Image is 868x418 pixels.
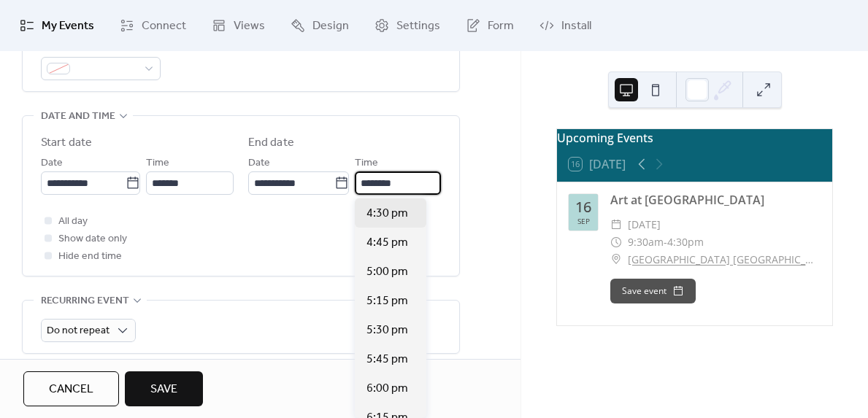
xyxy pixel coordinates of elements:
span: Settings [396,18,440,35]
a: Connect [109,6,197,45]
a: [GEOGRAPHIC_DATA] [GEOGRAPHIC_DATA][PERSON_NAME] [628,251,821,268]
a: My Events [9,6,105,45]
span: 6:00 pm [366,380,408,398]
span: 4:30 pm [366,205,408,222]
span: 9:30am [628,233,664,251]
span: 4:30pm [667,233,704,251]
span: 5:00 pm [366,263,408,281]
span: 4:45 pm [366,234,408,252]
span: Cancel [49,381,93,398]
div: Art at [GEOGRAPHIC_DATA] [610,191,821,209]
div: Sep [577,217,590,225]
a: Design [280,6,360,45]
span: My Events [42,18,94,35]
div: Upcoming Events [557,129,832,147]
span: Show date only [58,231,127,248]
span: All day [58,213,88,231]
span: - [664,233,667,251]
span: Do not repeat [47,321,110,341]
span: [DATE] [628,216,661,233]
span: Design [312,18,349,35]
a: Form [455,6,525,45]
button: Save event [610,279,696,303]
span: Connect [142,18,186,35]
span: Install [561,18,591,35]
div: ​ [610,251,622,268]
div: ​ [610,233,622,251]
a: Views [201,6,276,45]
div: 16 [575,200,591,214]
div: Event color [41,37,158,55]
span: Date [248,155,270,172]
button: Cancel [23,371,119,406]
div: Start date [41,134,92,152]
span: Recurring event [41,293,129,310]
button: Save [125,371,203,406]
span: Date and time [41,108,115,125]
div: ​ [610,216,622,233]
span: 5:45 pm [366,351,408,368]
span: Time [146,155,169,172]
span: 5:30 pm [366,322,408,339]
div: End date [248,134,294,152]
span: Hide end time [58,248,122,266]
a: Settings [364,6,451,45]
span: Save [150,381,177,398]
span: 5:15 pm [366,293,408,310]
span: Time [355,155,378,172]
span: Form [488,18,514,35]
span: Date [41,155,63,172]
span: Views [234,18,265,35]
a: Install [529,6,602,45]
